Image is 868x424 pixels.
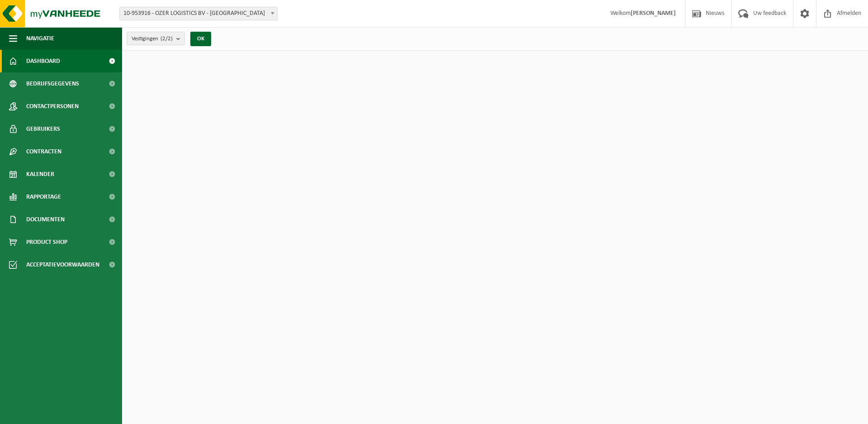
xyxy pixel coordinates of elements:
span: Acceptatievoorwaarden [26,253,99,276]
span: Contracten [26,140,61,163]
button: Vestigingen(2/2) [127,32,185,45]
span: Contactpersonen [26,95,79,118]
button: OK [190,32,211,46]
span: Kalender [26,163,54,186]
count: (2/2) [160,36,173,42]
span: Dashboard [26,50,60,72]
span: Navigatie [26,27,54,50]
span: Rapportage [26,186,61,208]
span: Product Shop [26,231,67,253]
span: Bedrijfsgegevens [26,72,79,95]
span: Documenten [26,208,65,231]
strong: [PERSON_NAME] [631,10,676,17]
span: Vestigingen [132,32,173,46]
span: 10-953916 - OZER LOGISTICS BV - ROTTERDAM [119,7,278,20]
span: Gebruikers [26,118,60,140]
span: 10-953916 - OZER LOGISTICS BV - ROTTERDAM [120,7,277,20]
